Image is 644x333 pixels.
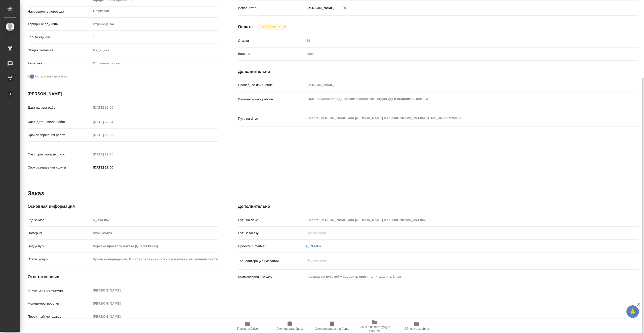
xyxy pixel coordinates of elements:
[28,48,91,53] p: Общая тематика
[305,95,605,103] textarea: язык - армянский, где совсем непонятно - структуру и выделить желтым
[259,25,282,29] button: Не оплачена
[91,20,218,28] div: Страница А4
[35,74,67,79] span: Нотариальный заказ
[91,104,135,111] input: Пустое поле
[305,229,605,237] input: Пустое поле
[305,272,605,281] textarea: перевод на русский + заверить оригинал и сделать 2 нзк
[238,97,305,102] p: Комментарий к работе
[28,105,91,110] p: Дата начала работ
[269,319,311,333] button: Скопировать бриф
[91,216,218,224] input: Пустое поле
[28,314,91,319] p: Проектный менеджер
[91,287,218,294] input: Пустое поле
[353,319,395,333] button: Ссылка на инструкции верстки
[238,82,305,88] p: Последнее изменение
[28,9,91,14] p: Направление перевода
[339,2,350,13] button: Удалить исполнителя
[28,35,91,40] p: Кол-во единиц
[91,118,135,126] input: Пустое поле
[226,319,269,333] button: Папка на Drive
[28,91,218,97] h4: [PERSON_NAME]
[305,244,321,248] a: S_JNJ-852
[91,164,135,171] input: ✎ Введи что-нибудь
[28,274,218,280] h4: Ответственные
[28,133,91,138] p: Срок завершения работ
[257,24,288,30] div: Не оплачена
[356,325,392,332] span: Ссылка на инструкции верстки
[238,244,305,249] p: Проекты Smartcat
[28,189,44,197] h2: Заказ
[395,319,438,333] button: Обновить файлы
[91,59,218,68] div: Офтальмология
[91,46,218,55] div: Медицина
[238,38,305,43] p: Ставка
[305,81,605,89] input: Пустое поле
[28,119,91,124] p: Факт. дата начала работ
[91,229,218,237] input: Пустое поле
[238,203,638,210] h4: Дополнительно
[238,69,638,75] h4: Дополнительно
[305,6,334,11] p: [PERSON_NAME]
[91,313,218,320] input: Пустое поле
[91,300,218,307] input: Пустое поле
[405,327,429,330] span: Обновить файлы
[305,216,605,224] input: Пустое поле
[28,244,91,249] p: Вид услуги
[305,37,605,44] input: Пустое поле
[315,327,349,330] span: Скопировать мини-бриф
[28,165,91,170] p: Срок завершения услуги
[305,114,605,122] textarea: /Clients/[PERSON_NAME] and [PERSON_NAME] Medical/Orders/S_JNJ-852/DTP/S_JNJ-852-WK-006
[238,218,305,223] p: Путь на drive
[91,256,218,263] input: Пустое поле
[28,257,91,262] p: Этапы услуги
[628,306,637,317] span: 🙏
[28,22,91,27] p: Тарифные единицы
[626,305,639,318] button: 🙏
[28,218,91,223] p: Код заказа
[238,24,253,30] h4: Оплата
[28,152,91,157] p: Факт. срок заверш. работ
[276,327,303,330] span: Скопировать бриф
[305,50,605,58] div: RUB
[238,116,305,121] p: Путь на drive
[28,231,91,236] p: Номер РО
[91,131,135,139] input: Пустое поле
[238,275,305,280] p: Комментарий к заказу
[237,327,258,330] span: Папка на Drive
[238,6,305,11] p: Исполнитель
[311,319,353,333] button: Скопировать мини-бриф
[28,61,91,66] p: Тематика
[91,33,218,41] input: Пустое поле
[28,301,91,306] p: Менеджеры верстки
[28,288,91,293] p: Клиентские менеджеры
[91,242,218,250] input: Пустое поле
[238,231,305,236] p: Путь к заказу
[91,151,135,158] input: Пустое поле
[238,51,305,56] p: Валюта
[28,203,218,210] h4: Основная информация
[238,259,305,264] p: Транслитерация названий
